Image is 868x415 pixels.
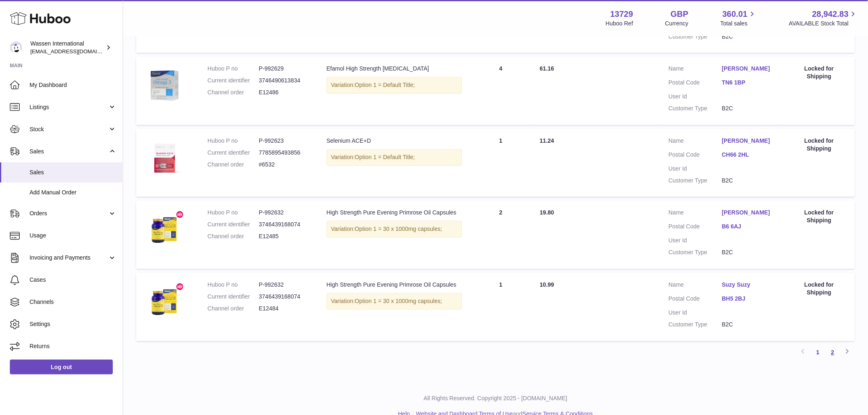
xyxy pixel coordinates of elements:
span: Option 1 = 30 x 1000mg capsules; [355,226,442,233]
td: 1 [470,273,532,341]
span: [EMAIL_ADDRESS][DOMAIN_NAME] [30,48,121,55]
dt: Postal Code [669,295,722,305]
a: [PERSON_NAME] [722,65,775,73]
span: 10.99 [540,282,554,288]
span: Add Manual Order [30,189,116,196]
span: Orders [30,210,108,217]
dt: Current identifier [208,77,259,85]
strong: 13729 [610,9,633,20]
dd: P-992629 [259,65,310,73]
span: 360.01 [722,9,747,20]
dd: E12484 [259,305,310,313]
span: 19.80 [540,210,554,216]
img: EveningPrimroseOilCapsules_TopSanteLogo.png [144,209,185,250]
a: [PERSON_NAME] [722,137,775,145]
span: Usage [30,232,116,239]
div: High Strength Pure Evening Primrose Oil Capsules [327,209,462,217]
span: Listings [30,103,108,111]
dt: Channel order [208,305,259,313]
dd: 3746439168074 [259,293,310,301]
dt: Customer Type [669,321,722,329]
a: 360.01 Total sales [720,9,757,27]
div: Variation: [327,221,462,238]
div: Currency [665,20,689,27]
dt: Huboo P no [208,281,259,289]
a: B6 6AJ [722,223,775,231]
dt: Postal Code [669,79,722,89]
a: Suzy Suzy [722,281,775,289]
span: Option 1 = 30 x 1000mg capsules; [355,298,442,305]
dt: Name [669,281,722,291]
a: [PERSON_NAME] [722,209,775,217]
a: BH5 2BJ [722,295,775,303]
img: EveningPrimroseOilCapsules_TopSanteLogo.png [144,281,185,322]
dt: Current identifier [208,221,259,229]
span: Channels [30,298,116,306]
dd: B2C [722,33,775,41]
img: gemma.moses@wassen.com [10,41,22,54]
dd: 3746490613834 [259,77,310,85]
dd: P-992632 [259,209,310,217]
dd: 7785895493856 [259,149,310,157]
div: Locked for Shipping [792,281,847,297]
div: Huboo Ref [606,20,633,27]
span: 61.16 [540,66,554,72]
div: Locked for Shipping [792,137,847,153]
div: Efamol High Strength [MEDICAL_DATA] [327,65,462,73]
dd: 3746439168074 [259,221,310,229]
dt: Customer Type [669,177,722,185]
dd: B2C [722,249,775,257]
a: TN6 1BP [722,79,775,87]
dd: B2C [722,177,775,185]
span: Stock [30,125,108,133]
span: 11.24 [540,138,554,144]
dt: User Id [669,309,722,317]
div: Variation: [327,77,462,94]
div: Selenium ACE+D [327,137,462,145]
span: Returns [30,342,116,350]
dt: Postal Code [669,151,722,161]
div: Variation: [327,293,462,310]
dt: Channel order [208,89,259,97]
dt: Name [669,65,722,75]
a: Log out [10,360,113,374]
span: Total sales [720,20,757,27]
td: 1 [470,129,532,197]
span: Sales [30,148,108,155]
dt: Huboo P no [208,65,259,73]
div: Variation: [327,149,462,166]
span: Sales [30,169,116,176]
dt: Current identifier [208,293,259,301]
a: CH66 2HL [722,151,775,159]
dd: #6532 [259,161,310,169]
img: High-Strength-Fish-Oil_b7f96c7c-0977-4f4f-9139-41b87aaddf4d.png [144,65,185,106]
dt: Channel order [208,233,259,241]
strong: GBP [671,9,688,20]
dt: Channel order [208,161,259,169]
img: Selenium-Master.png [144,137,185,178]
span: Settings [30,320,116,328]
dd: E12485 [259,233,310,241]
td: 2 [470,201,532,269]
dt: Huboo P no [208,209,259,217]
span: Cases [30,276,116,284]
span: Invoicing and Payments [30,254,108,262]
dt: User Id [669,165,722,173]
dt: Name [669,137,722,147]
dt: Customer Type [669,33,722,41]
a: 2 [825,345,840,360]
dt: Huboo P no [208,137,259,145]
dt: Postal Code [669,223,722,233]
div: Locked for Shipping [792,65,847,81]
dd: P-992623 [259,137,310,145]
td: 4 [470,57,532,125]
div: Locked for Shipping [792,209,847,225]
span: My Dashboard [30,81,116,89]
dd: B2C [722,105,775,113]
dt: Customer Type [669,105,722,113]
span: AVAILABLE Stock Total [789,20,858,27]
dt: Current identifier [208,149,259,157]
span: Option 1 = Default Title; [355,82,415,89]
a: 28,942.83 AVAILABLE Stock Total [789,9,858,27]
dt: Name [669,209,722,219]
